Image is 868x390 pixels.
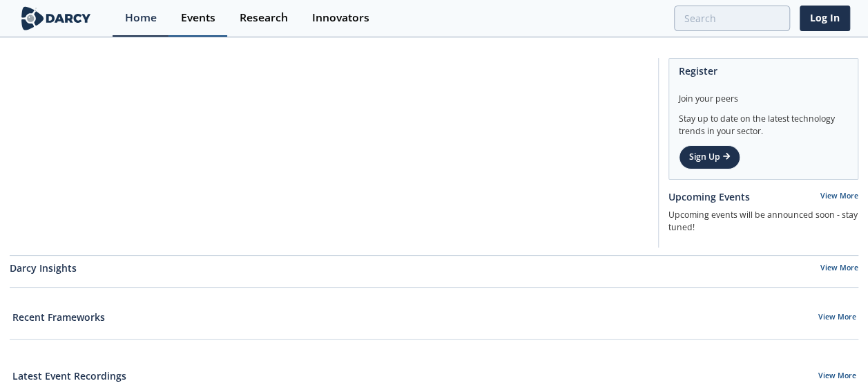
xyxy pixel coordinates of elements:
[820,191,858,201] a: View More
[19,6,94,30] img: logo-wide.svg
[800,6,850,31] a: Log In
[181,12,215,24] div: Events
[820,263,858,275] a: View More
[125,12,157,24] div: Home
[679,145,740,169] a: Sign Up
[668,209,858,234] p: Upcoming events will be announced soon - stay tuned!
[679,83,848,105] div: Join your peers
[668,189,750,204] a: Upcoming Events
[10,261,77,275] a: Darcy Insights
[240,12,288,24] div: Research
[674,6,790,31] input: Advanced Search
[679,59,848,83] div: Register
[12,310,105,324] a: Recent Frameworks
[312,12,369,24] div: Innovators
[818,312,856,324] a: View More
[12,369,126,383] a: Latest Event Recordings
[679,105,848,138] div: Stay up to date on the latest technology trends in your sector.
[818,371,856,383] a: View More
